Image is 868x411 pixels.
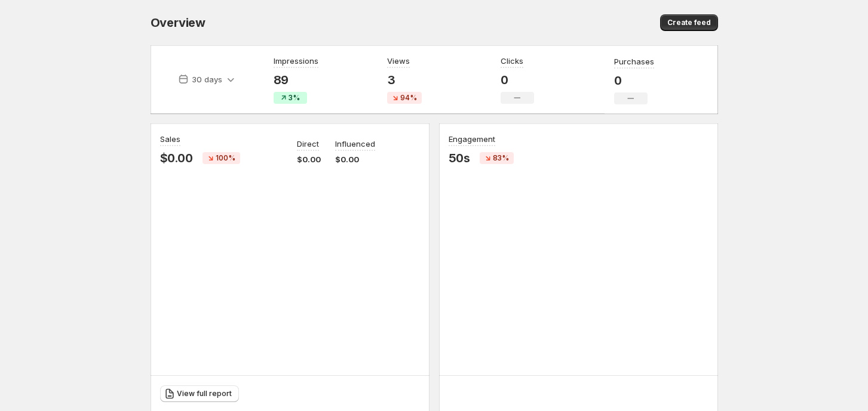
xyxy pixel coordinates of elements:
[274,55,318,67] h3: Impressions
[614,73,654,88] p: 0
[274,73,318,87] p: 89
[160,151,193,165] p: $0.00
[449,151,470,165] p: 50s
[400,93,417,103] span: 94%
[151,16,206,30] span: Overview
[667,18,711,27] span: Create feed
[289,93,300,103] span: 3%
[660,14,718,31] button: Create feed
[387,73,422,87] p: 3
[160,385,239,402] a: View full report
[335,138,375,150] p: Influenced
[297,153,321,165] p: $0.00
[614,55,654,67] h3: Purchases
[216,153,235,163] span: 100%
[297,138,319,150] p: Direct
[177,389,232,398] span: View full report
[387,55,410,67] h3: Views
[493,153,509,163] span: 83%
[501,73,534,87] p: 0
[449,133,495,145] h3: Engagement
[501,55,523,67] h3: Clicks
[192,73,222,85] p: 30 days
[335,153,375,165] p: $0.00
[160,133,180,145] h3: Sales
